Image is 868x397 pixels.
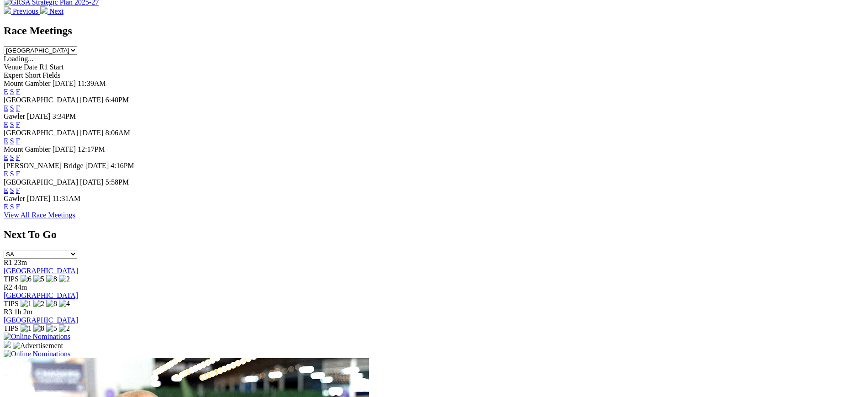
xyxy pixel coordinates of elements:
[110,162,134,169] span: 4:16PM
[21,300,32,308] img: 1
[4,186,8,194] a: E
[49,7,63,15] span: Next
[14,283,27,291] span: 44m
[78,79,106,87] span: 11:39AM
[13,342,63,350] img: Advertisement
[4,341,11,348] img: 15187_Greyhounds_GreysPlayCentral_Resize_SA_WebsiteBanner_300x115_2025.jpg
[4,137,8,145] a: E
[10,186,14,194] a: S
[105,96,129,104] span: 6:40PM
[59,300,70,308] img: 4
[13,7,38,15] span: Previous
[4,228,864,241] h2: Next To Go
[16,121,20,128] a: F
[53,195,81,202] span: 11:31AM
[4,333,70,341] img: Online Nominations
[4,6,11,14] img: chevron-left-pager-white.svg
[4,291,78,299] a: [GEOGRAPHIC_DATA]
[10,154,14,161] a: S
[4,308,12,316] span: R3
[40,7,63,15] a: Next
[4,162,84,169] span: [PERSON_NAME] Bridge
[42,71,60,79] span: Fields
[4,170,8,178] a: E
[27,195,51,202] span: [DATE]
[14,259,27,266] span: 23m
[21,324,32,333] img: 1
[53,145,76,153] span: [DATE]
[53,112,76,120] span: 3:34PM
[21,275,32,283] img: 6
[85,162,109,169] span: [DATE]
[59,275,70,283] img: 2
[4,55,33,63] span: Loading...
[80,178,104,186] span: [DATE]
[4,154,8,161] a: E
[4,71,23,79] span: Expert
[4,96,78,104] span: [GEOGRAPHIC_DATA]
[4,324,19,332] span: TIPS
[16,154,20,161] a: F
[10,203,14,211] a: S
[4,63,22,71] span: Venue
[10,170,14,178] a: S
[4,129,78,137] span: [GEOGRAPHIC_DATA]
[4,195,25,202] span: Gawler
[4,283,12,291] span: R2
[16,203,20,211] a: F
[10,104,14,112] a: S
[53,79,76,87] span: [DATE]
[4,104,8,112] a: E
[4,350,70,358] img: Online Nominations
[14,308,32,316] span: 1h 2m
[39,63,63,71] span: R1 Start
[46,300,57,308] img: 8
[46,324,57,333] img: 5
[105,178,129,186] span: 5:58PM
[4,275,19,283] span: TIPS
[16,104,20,112] a: F
[4,88,8,95] a: E
[10,88,14,95] a: S
[16,170,20,178] a: F
[16,88,20,95] a: F
[10,121,14,128] a: S
[4,145,51,153] span: Mount Gambier
[4,25,864,37] h2: Race Meetings
[25,71,41,79] span: Short
[4,267,78,275] a: [GEOGRAPHIC_DATA]
[78,145,105,153] span: 12:17PM
[4,178,78,186] span: [GEOGRAPHIC_DATA]
[33,300,44,308] img: 2
[16,186,20,194] a: F
[27,112,51,120] span: [DATE]
[4,203,8,211] a: E
[4,211,75,219] a: View All Race Meetings
[105,129,130,137] span: 8:06AM
[80,129,104,137] span: [DATE]
[4,259,12,266] span: R1
[40,6,47,14] img: chevron-right-pager-white.svg
[46,275,57,283] img: 8
[33,275,44,283] img: 5
[4,121,8,128] a: E
[10,137,14,145] a: S
[33,324,44,333] img: 8
[4,112,25,120] span: Gawler
[4,316,78,324] a: [GEOGRAPHIC_DATA]
[59,324,70,333] img: 2
[4,300,19,307] span: TIPS
[4,7,40,15] a: Previous
[4,79,51,87] span: Mount Gambier
[80,96,104,104] span: [DATE]
[24,63,37,71] span: Date
[16,137,20,145] a: F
